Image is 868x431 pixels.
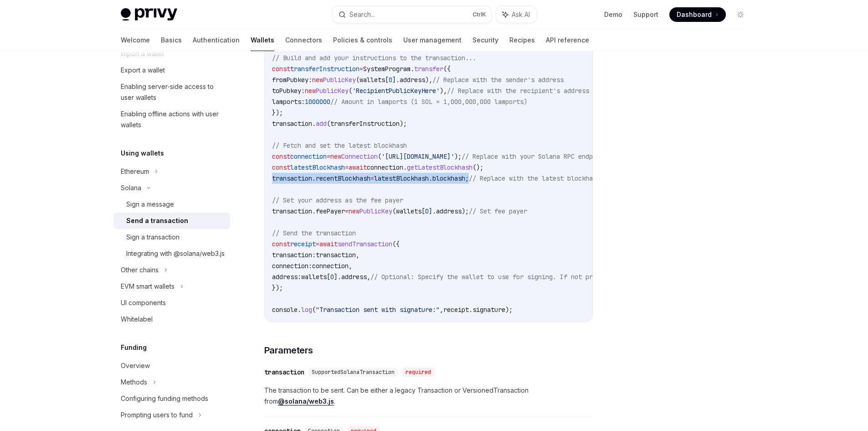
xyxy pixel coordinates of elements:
[403,163,407,171] span: .
[290,152,327,161] span: connection
[316,119,327,128] span: add
[349,207,360,215] span: new
[505,306,513,314] span: );
[392,76,400,84] span: ].
[272,196,403,204] span: // Set your address as the fee payer
[496,6,536,23] button: Ask AI
[334,273,341,281] span: ].
[121,81,225,103] div: Enabling server-side access to user wallets
[447,87,589,95] span: // Replace with the recipient's address
[312,76,323,84] span: new
[473,11,486,18] span: Ctrl K
[360,207,392,215] span: PublicKey
[121,377,147,388] div: Methods
[126,199,174,210] div: Sign a message
[381,152,454,161] span: '[URL][DOMAIN_NAME]'
[356,76,360,84] span: (
[316,251,356,259] span: transaction
[400,119,407,128] span: );
[454,152,462,161] span: );
[121,393,208,404] div: Configuring funding methods
[330,152,341,161] span: new
[425,76,432,84] span: ),
[341,152,378,161] span: Connection
[432,174,465,182] span: blockhash
[403,29,462,51] a: User management
[121,8,177,21] img: light logo
[272,273,301,281] span: address:
[301,273,327,281] span: wallets
[341,273,367,281] span: address
[633,10,658,19] a: Support
[316,240,319,248] span: =
[473,29,498,51] a: Security
[126,248,225,259] div: Integrating with @solana/web3.js
[407,163,473,171] span: getLatestBlockhash
[414,65,443,73] span: transfer
[121,360,150,371] div: Overview
[512,10,530,19] span: Ask AI
[272,54,476,62] span: // Build and add your instructions to the transaction...
[272,207,312,215] span: transaction
[469,207,527,215] span: // Set fee payer
[370,174,374,182] span: =
[374,174,429,182] span: latestBlockhash
[121,166,149,177] div: Ethereum
[113,196,230,213] a: Sign a message
[389,76,392,84] span: 0
[677,10,712,19] span: Dashboard
[349,9,375,20] div: Search...
[272,109,283,117] span: });
[327,273,330,281] span: [
[411,65,414,73] span: .
[298,306,301,314] span: .
[462,152,607,161] span: // Replace with your Solana RPC endpoint
[113,78,230,106] a: Enabling server-side access to user wallets
[290,65,360,73] span: transferInstruction
[349,87,352,95] span: (
[367,163,403,171] span: connection
[330,273,334,281] span: 0
[443,306,469,314] span: receipt
[113,62,230,78] a: Export a wallet
[193,29,240,51] a: Authentication
[473,306,505,314] span: signature
[327,119,330,128] span: (
[272,306,298,314] span: console
[425,207,429,215] span: 0
[392,207,396,215] span: (
[330,98,527,106] span: // Amount in lamports (1 SOL = 1,000,000,000 lamports)
[272,98,305,106] span: lamports:
[290,163,345,171] span: latestBlockhash
[272,174,312,182] span: transaction
[349,262,352,270] span: ,
[305,87,316,95] span: new
[429,174,432,182] span: .
[272,284,283,292] span: });
[285,29,322,51] a: Connectors
[251,29,274,51] a: Wallets
[356,251,360,259] span: ,
[126,232,180,243] div: Sign a transaction
[264,368,304,377] div: transaction
[330,119,400,128] span: transferInstruction
[264,344,313,357] span: Parameters
[121,109,225,130] div: Enabling offline actions with user wallets
[121,314,153,325] div: Whitelabel
[509,29,535,51] a: Recipes
[733,7,748,22] button: Toggle dark mode
[312,306,316,314] span: (
[440,87,447,95] span: ),
[121,342,147,353] h5: Funding
[546,29,589,51] a: API reference
[367,273,370,281] span: ,
[443,65,451,73] span: ({
[332,6,492,23] button: Search...CtrlK
[272,119,312,128] span: transaction
[121,148,164,159] h5: Using wallets
[392,240,400,248] span: ({
[345,207,349,215] span: =
[121,65,165,76] div: Export a wallet
[113,229,230,245] a: Sign a transaction
[316,174,370,182] span: recentBlockhash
